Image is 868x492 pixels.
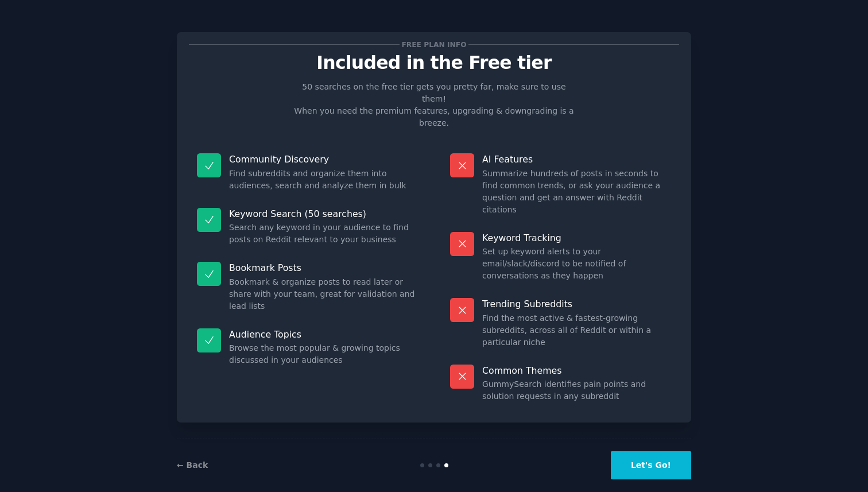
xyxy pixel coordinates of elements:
p: Keyword Search (50 searches) [229,208,418,220]
dd: Summarize hundreds of posts in seconds to find common trends, or ask your audience a question and... [482,168,671,216]
dd: GummySearch identifies pain points and solution requests in any subreddit [482,378,671,402]
span: Free plan info [400,38,468,51]
p: Keyword Tracking [482,232,671,244]
dd: Set up keyword alerts to your email/slack/discord to be notified of conversations as they happen [482,246,671,282]
p: Trending Subreddits [482,298,671,310]
p: 50 searches on the free tier gets you pretty far, make sure to use them! When you need the premiu... [289,81,579,129]
a: ← Back [177,460,208,470]
p: Community Discovery [229,153,418,165]
dd: Find subreddits and organize them into audiences, search and analyze them in bulk [229,168,418,192]
button: Let's Go! [611,451,691,479]
dd: Search any keyword in your audience to find posts on Reddit relevant to your business [229,222,418,246]
dd: Bookmark & organize posts to read later or share with your team, great for validation and lead lists [229,276,418,312]
p: AI Features [482,153,671,165]
p: Included in the Free tier [189,53,679,73]
p: Common Themes [482,365,671,377]
p: Bookmark Posts [229,262,418,274]
dd: Browse the most popular & growing topics discussed in your audiences [229,342,418,366]
dd: Find the most active & fastest-growing subreddits, across all of Reddit or within a particular niche [482,312,671,348]
p: Audience Topics [229,328,418,340]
